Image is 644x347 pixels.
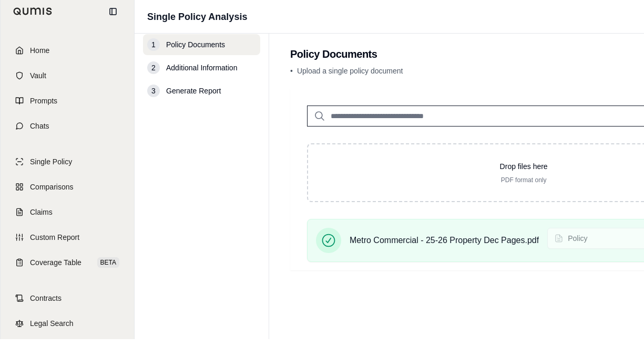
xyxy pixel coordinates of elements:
a: Legal Search [7,312,128,335]
div: 1 [147,38,160,51]
span: Vault [30,70,46,81]
span: Claims [30,207,53,217]
span: Home [30,45,49,56]
span: BETA [97,257,119,268]
span: Custom Report [30,232,79,243]
span: • [290,67,293,75]
h1: Single Policy Analysis [147,9,247,24]
span: Policy Documents [166,39,225,50]
a: Single Policy [7,150,128,173]
span: Contracts [30,293,62,303]
span: Prompts [30,96,57,106]
a: Claims [7,201,128,224]
a: Contracts [7,287,128,310]
a: Custom Report [7,226,128,249]
span: Metro Commercial - 25-26 Property Dec Pages.pdf [350,234,539,247]
button: Collapse sidebar [105,3,121,20]
span: Single Policy [30,156,72,167]
span: Comparisons [30,182,73,192]
div: 3 [147,85,160,97]
span: Upload a single policy document [297,67,403,75]
a: Prompts [7,89,128,112]
span: Generate Report [166,86,221,96]
span: Chats [30,121,49,131]
span: Coverage Table [30,257,81,268]
a: Chats [7,114,128,138]
span: Legal Search [30,318,74,329]
a: Home [7,39,128,62]
a: Comparisons [7,175,128,198]
img: Qumis Logo [13,7,53,15]
a: Coverage TableBETA [7,251,128,274]
div: 2 [147,61,160,74]
a: Vault [7,64,128,87]
span: Additional Information [166,62,237,73]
